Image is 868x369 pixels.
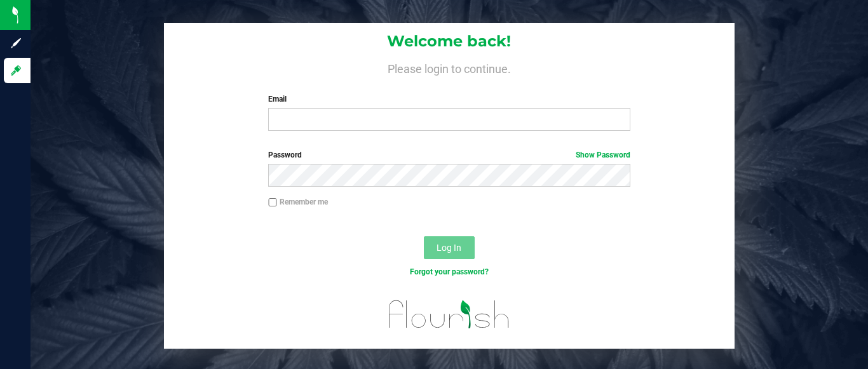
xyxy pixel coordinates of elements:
h4: Please login to continue. [164,60,735,76]
a: Show Password [576,151,630,159]
label: Email [268,93,630,105]
img: flourish_logo.svg [378,292,521,337]
h1: Welcome back! [164,33,735,50]
inline-svg: Log in [10,64,22,77]
span: Log In [437,243,461,253]
button: Log In [424,236,475,259]
span: Password [268,151,302,159]
a: Forgot your password? [410,267,489,276]
input: Remember me [268,198,277,207]
inline-svg: Sign up [10,37,22,50]
label: Remember me [268,196,328,208]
